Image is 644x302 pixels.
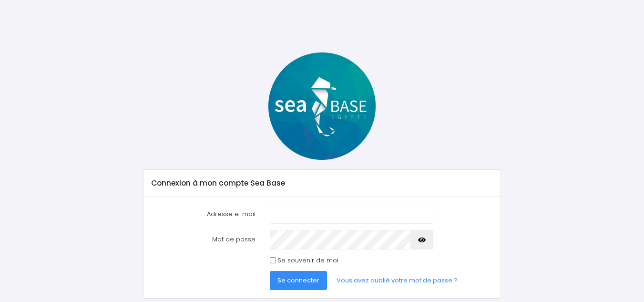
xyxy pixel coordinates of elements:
[277,256,338,265] label: Se souvenir de moi
[270,271,327,290] button: Se connecter
[143,170,501,197] div: Connexion à mon compte Sea Base
[144,205,263,224] label: Adresse e-mail
[329,271,465,290] a: Vous avez oublié votre mot de passe ?
[144,230,263,249] label: Mot de passe
[277,276,319,285] span: Se connecter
